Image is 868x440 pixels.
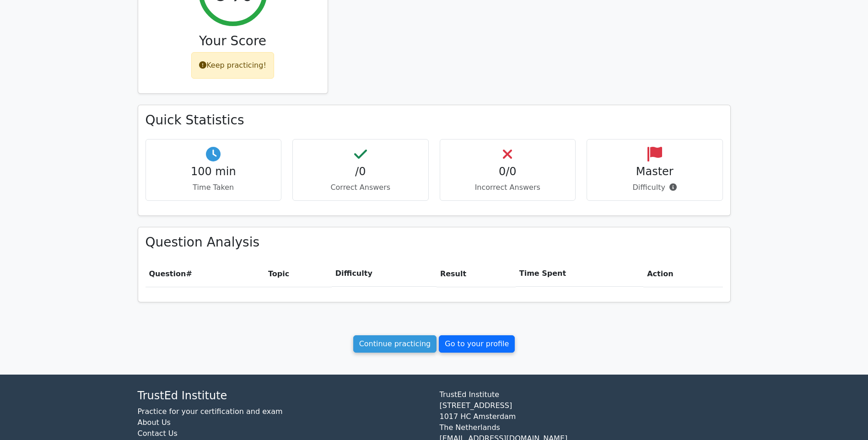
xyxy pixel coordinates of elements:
[191,52,274,79] div: Keep practicing!
[153,165,274,178] h4: 100 min
[447,182,568,193] p: Incorrect Answers
[643,261,722,287] th: Action
[146,235,723,250] h3: Question Analysis
[516,261,643,287] th: Time Spent
[264,261,332,287] th: Topic
[149,269,186,278] span: Question
[332,261,437,287] th: Difficulty
[594,182,715,193] p: Difficulty
[138,389,429,402] h4: TrustEd Institute
[439,335,515,353] a: Go to your profile
[146,33,320,49] h3: Your Score
[146,261,264,287] th: #
[353,335,437,353] a: Continue practicing
[594,165,715,178] h4: Master
[437,261,516,287] th: Result
[138,429,178,438] a: Contact Us
[447,165,568,178] h4: 0/0
[300,165,421,178] h4: /0
[138,407,283,416] a: Practice for your certification and exam
[153,182,274,193] p: Time Taken
[138,418,171,427] a: About Us
[146,113,723,128] h3: Quick Statistics
[300,182,421,193] p: Correct Answers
